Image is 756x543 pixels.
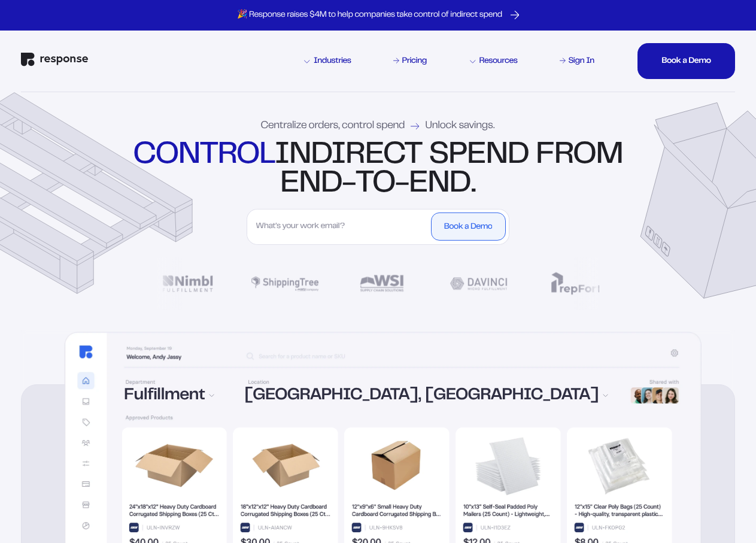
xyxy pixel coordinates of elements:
[304,57,351,65] div: Industries
[130,142,626,199] div: indirect spend from end-to-end.
[444,223,493,231] div: Book a Demo
[568,57,594,65] div: Sign In
[661,57,711,65] div: Book a Demo
[470,57,518,65] div: Resources
[21,53,88,69] a: Response Home
[425,121,494,132] span: Unlock savings.
[21,53,88,66] img: Response Logo
[261,121,495,132] div: Centralize orders, control spend
[392,54,429,67] a: Pricing
[237,10,502,20] p: 🎉 Response raises $4M to help companies take control of indirect spend
[431,213,506,241] button: Book a Demo
[244,387,609,404] div: [GEOGRAPHIC_DATA], [GEOGRAPHIC_DATA]
[124,387,232,404] div: Fulfillment
[637,43,735,79] button: Book a DemoBook a DemoBook a Demo
[558,54,597,67] a: Sign In
[251,213,429,241] input: What's your work email?
[402,57,427,65] div: Pricing
[133,142,275,169] strong: control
